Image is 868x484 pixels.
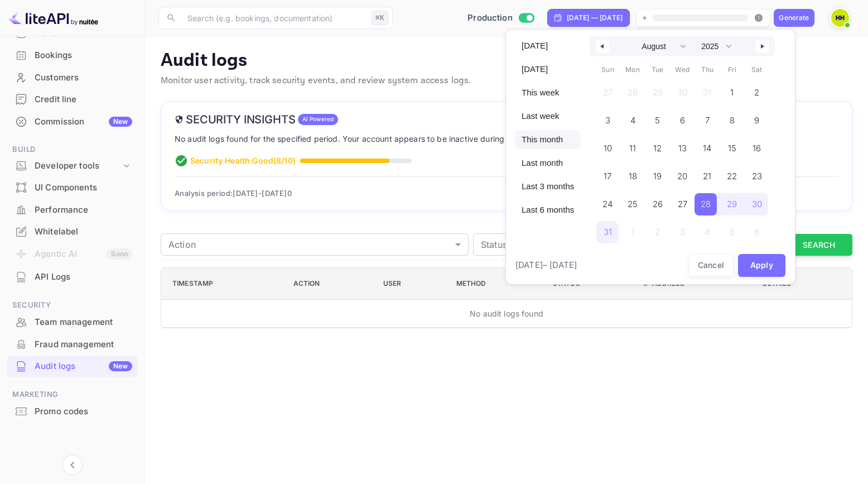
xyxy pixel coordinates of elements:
button: 18 [620,162,645,185]
button: 2 [745,79,770,101]
button: 23 [745,162,770,185]
span: Thu [695,61,720,79]
button: 5 [645,107,670,129]
button: 6 [670,107,695,129]
span: 24 [602,194,613,214]
span: 4 [630,111,635,131]
button: 19 [645,162,670,185]
button: 26 [645,190,670,213]
button: This week [515,83,581,102]
button: 12 [645,135,670,157]
span: 31 [604,222,612,242]
button: 22 [720,162,745,185]
span: 12 [653,138,662,159]
span: 6 [680,111,685,131]
button: Last 6 months [515,200,581,219]
span: 7 [705,111,710,131]
button: 15 [720,135,745,157]
span: 21 [703,166,711,186]
button: 20 [670,162,695,185]
span: 8 [730,111,735,131]
span: 30 [752,194,762,214]
button: 31 [595,218,620,241]
span: 25 [628,194,638,214]
button: 3 [595,107,620,129]
span: 26 [653,194,663,214]
button: [DATE] [515,36,581,55]
span: Wed [670,61,695,79]
button: [DATE] [515,60,581,79]
button: Cancel [689,254,734,277]
button: 9 [745,107,770,129]
span: 10 [604,138,612,159]
button: Apply [738,254,786,277]
button: 4 [620,107,645,129]
span: Mon [620,61,645,79]
span: 29 [727,194,737,214]
span: Sun [595,61,620,79]
button: 13 [670,135,695,157]
span: 15 [728,138,736,159]
button: 21 [695,162,720,185]
span: 16 [753,138,761,159]
span: 5 [655,111,660,131]
span: 20 [677,166,687,186]
span: 19 [653,166,662,186]
button: 1 [720,79,745,101]
span: 14 [703,138,711,159]
button: 17 [595,162,620,185]
span: 18 [629,166,637,186]
span: 13 [678,138,687,159]
span: [DATE] – [DATE] [515,259,577,272]
button: 8 [720,107,745,129]
button: Last week [515,107,581,126]
button: 29 [720,190,745,213]
button: 10 [595,135,620,157]
span: Sat [745,61,770,79]
span: 23 [752,166,762,186]
button: 11 [620,135,645,157]
button: 7 [695,107,720,129]
button: 25 [620,190,645,213]
span: 11 [629,138,636,159]
button: Last month [515,154,581,172]
button: 24 [595,190,620,213]
button: 27 [670,190,695,213]
span: Fri [720,61,745,79]
span: 28 [701,194,711,214]
span: 22 [727,166,737,186]
button: 16 [745,135,770,157]
span: 17 [604,166,611,186]
span: 3 [605,111,610,131]
button: This month [515,130,581,149]
span: 1 [730,83,734,103]
span: Tue [645,61,670,79]
button: 28 [695,190,720,213]
button: 14 [695,135,720,157]
button: 30 [745,190,770,213]
span: 9 [754,111,759,131]
button: Last 3 months [515,177,581,196]
span: 2 [754,83,759,103]
span: 27 [678,194,687,214]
